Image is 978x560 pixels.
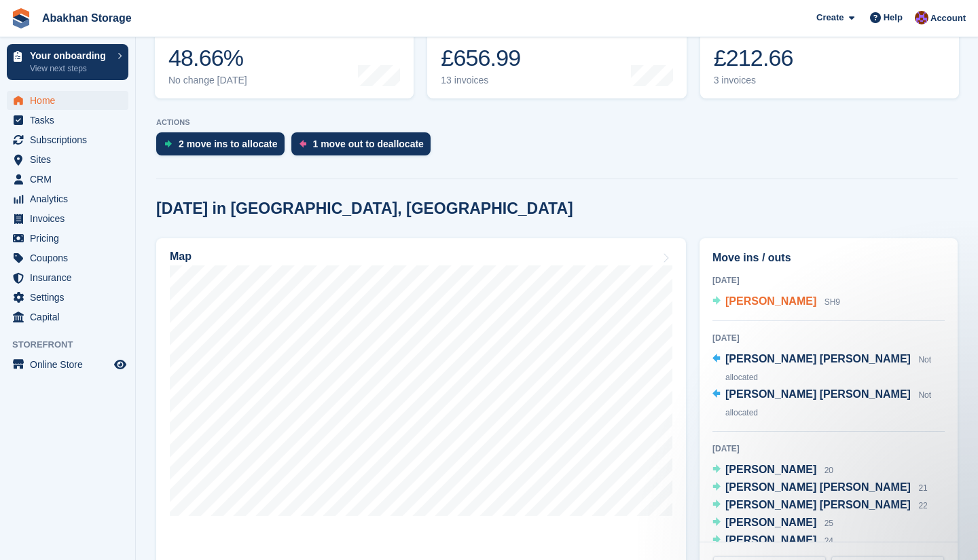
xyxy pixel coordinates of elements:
span: Not allocated [725,390,931,417]
span: Settings [30,288,111,307]
a: Month-to-date sales £656.99 13 invoices [427,12,686,98]
span: Subscriptions [30,130,111,149]
span: CRM [30,170,111,189]
a: menu [7,268,128,287]
span: Insurance [30,268,111,287]
a: menu [7,91,128,110]
a: menu [7,355,128,374]
div: 48.66% [168,44,247,72]
h2: Map [170,250,192,263]
h2: [DATE] in [GEOGRAPHIC_DATA], [GEOGRAPHIC_DATA] [156,200,573,218]
a: menu [7,229,128,248]
a: menu [7,130,128,149]
a: Abakhan Storage [37,7,137,29]
span: 22 [918,501,927,510]
span: Sites [30,150,111,169]
span: 24 [825,536,833,546]
span: Account [930,12,966,25]
a: [PERSON_NAME] 24 [712,532,833,550]
a: [PERSON_NAME] [PERSON_NAME] Not allocated [712,351,945,386]
span: Online Store [30,355,111,374]
div: No change [DATE] [168,75,247,86]
span: [PERSON_NAME] [725,517,816,528]
div: [DATE] [712,274,945,286]
p: ACTIONS [156,118,958,127]
a: Occupancy 48.66% No change [DATE] [155,12,414,98]
a: Your onboarding View next steps [7,44,128,80]
a: Preview store [112,356,128,373]
a: [PERSON_NAME] 25 [712,515,833,532]
a: 1 move out to deallocate [291,132,437,162]
a: menu [7,307,128,326]
a: menu [7,170,128,189]
div: 2 move ins to allocate [179,138,278,149]
span: Pricing [30,229,111,248]
div: £656.99 [441,44,542,72]
a: [PERSON_NAME] SH9 [712,293,840,311]
span: Storefront [12,338,135,352]
div: [DATE] [712,443,945,455]
a: menu [7,209,128,228]
span: [PERSON_NAME] [PERSON_NAME] [725,481,911,493]
a: [PERSON_NAME] [PERSON_NAME] Not allocated [712,386,945,422]
span: [PERSON_NAME] [725,534,816,546]
a: menu [7,150,128,169]
img: William Abakhan [915,11,928,24]
a: Awaiting payment £212.66 3 invoices [700,12,959,98]
h2: Move ins / outs [712,250,945,266]
a: [PERSON_NAME] [PERSON_NAME] 22 [712,497,928,515]
img: move_outs_to_deallocate_icon-f764333ba52eb49d3ac5e1228854f67142a1ed5810a6f6cc68b1a99e826820c5.svg [300,140,306,148]
span: Home [30,91,111,110]
span: [PERSON_NAME] [725,464,816,475]
p: View next steps [30,62,111,75]
span: [PERSON_NAME] [PERSON_NAME] [725,388,911,400]
span: 21 [918,483,927,493]
span: SH9 [825,297,840,307]
a: menu [7,111,128,130]
a: [PERSON_NAME] 20 [712,462,833,479]
img: stora-icon-8386f47178a22dfd0bd8f6a31ec36ba5ce8667c1dd55bd0f319d3a0aa187defe.svg [11,8,31,29]
span: Coupons [30,248,111,267]
a: 2 move ins to allocate [156,132,291,162]
span: Capital [30,307,111,326]
span: [PERSON_NAME] [PERSON_NAME] [725,499,911,510]
span: Not allocated [725,355,931,382]
span: Analytics [30,189,111,208]
div: 3 invoices [714,75,807,86]
div: [DATE] [712,332,945,344]
a: [PERSON_NAME] [PERSON_NAME] 21 [712,479,928,497]
img: move_ins_to_allocate_icon-fdf77a2bb77ea45bf5b3d319d69a93e2d87916cf1d5bf7949dd705db3b84f3ca.svg [164,140,172,148]
a: menu [7,189,128,208]
p: Your onboarding [30,51,111,60]
a: menu [7,288,128,307]
span: 20 [825,466,833,475]
span: [PERSON_NAME] [725,295,816,307]
div: 1 move out to deallocate [313,138,424,149]
div: £212.66 [714,44,807,72]
a: menu [7,248,128,267]
span: Tasks [30,111,111,130]
span: Create [816,11,844,24]
span: 25 [825,519,833,528]
span: Help [884,11,903,24]
div: 13 invoices [441,75,542,86]
span: [PERSON_NAME] [PERSON_NAME] [725,353,911,365]
span: Invoices [30,209,111,228]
